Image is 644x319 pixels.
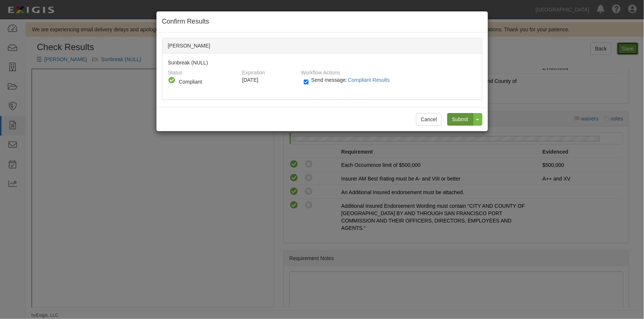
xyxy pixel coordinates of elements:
[416,113,442,126] button: Cancel
[162,53,482,99] div: Sunbreak (NULL)
[447,113,473,126] input: Submit
[311,77,393,83] span: Send message:
[168,66,183,76] label: Status
[162,38,482,53] div: [PERSON_NAME]
[301,66,340,76] label: Workflow Actions
[162,17,482,27] h4: Confirm Results
[304,78,309,86] input: Send message:Compliant Results
[168,76,176,84] i: Compliant
[348,77,390,83] span: Compliant Results
[242,66,265,76] label: Expiration
[347,75,393,85] button: Send message:
[179,78,234,85] div: Compliant
[242,76,295,84] div: [DATE]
